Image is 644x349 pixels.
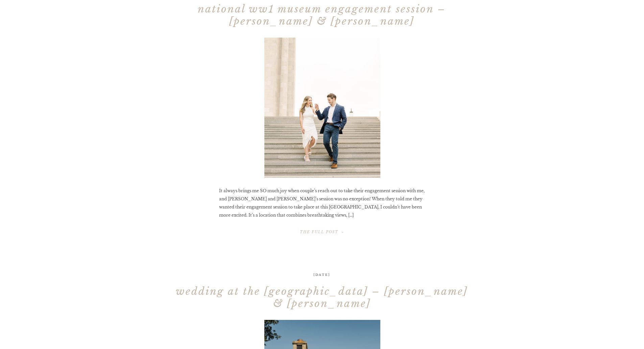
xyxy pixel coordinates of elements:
[288,273,356,276] h2: [DATE]
[219,187,425,219] p: It always brings me SO much joy when couple’s reach out to take their engagement session with me,...
[198,3,446,27] a: National WW1 Museum Engagement Session – [PERSON_NAME] & [PERSON_NAME]
[293,224,350,239] a: National WW1 Museum Engagement Session – Allison & Ty
[176,285,468,310] a: Wedding at The [GEOGRAPHIC_DATA] – [PERSON_NAME] & [PERSON_NAME]
[276,230,368,238] a: The Full Post »
[264,38,380,178] a: National WW1 Museum Engagement Session – Allison & Ty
